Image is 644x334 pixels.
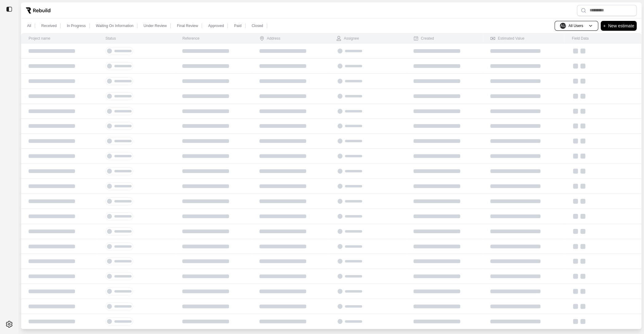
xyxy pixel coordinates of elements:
p: In Progress [67,23,85,28]
button: +New estimate [601,21,637,31]
p: Approved [208,23,224,28]
div: Estimated Value [490,36,524,41]
p: Waiting On Information [96,23,133,28]
p: Closed [252,23,263,28]
p: Final Review [177,23,198,28]
p: New estimate [608,22,634,29]
div: Assignee [336,36,359,41]
p: + [603,22,606,29]
span: AU [560,23,566,29]
div: Field Data [572,36,589,41]
div: Reference [182,36,199,41]
div: Created [413,36,434,41]
p: All Users [568,23,583,28]
div: Address [259,36,280,41]
p: All [27,23,31,28]
p: Paid [234,23,241,28]
img: Rebuild [26,7,50,14]
div: Status [105,36,116,41]
img: toggle sidebar [6,6,12,12]
p: Received [41,23,57,28]
p: Under Review [144,23,167,28]
button: AUAll Users [555,21,598,31]
div: Project name [29,36,50,41]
